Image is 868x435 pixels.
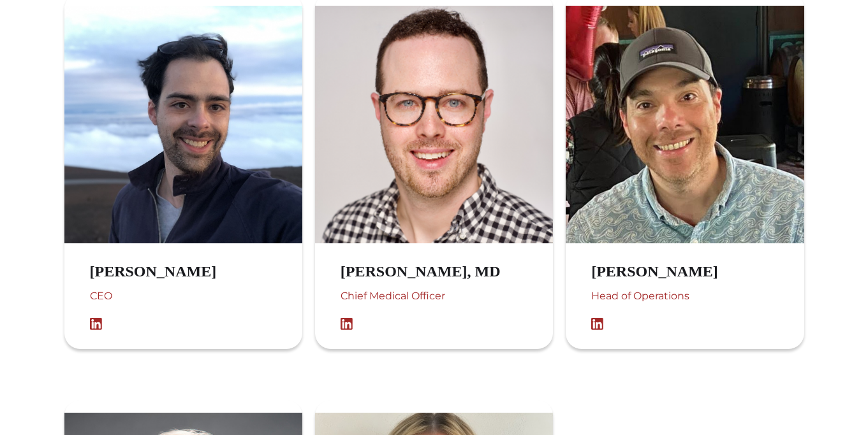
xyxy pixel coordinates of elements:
div: CEO [90,287,242,318]
div: Chief Medical Officer [341,287,526,318]
div: Head of Operations [591,287,744,318]
h3: [PERSON_NAME] [90,262,242,281]
h3: [PERSON_NAME], MD [341,262,526,281]
h3: [PERSON_NAME] [591,262,744,281]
